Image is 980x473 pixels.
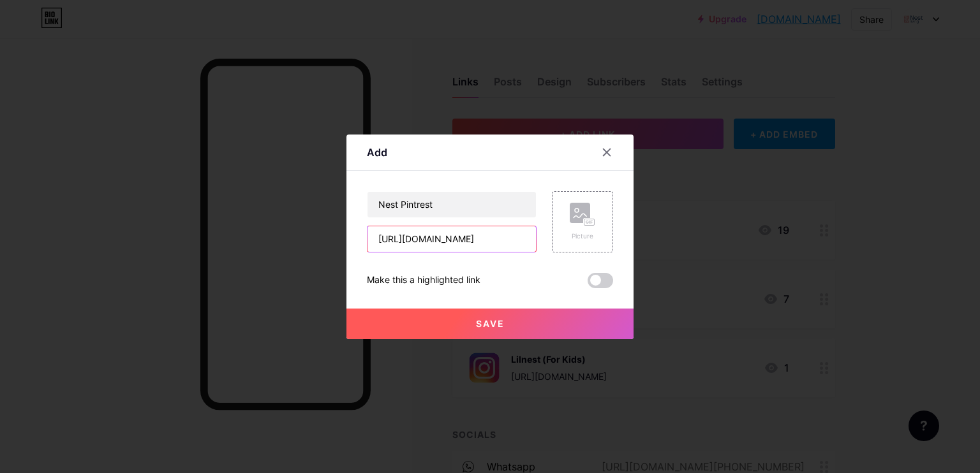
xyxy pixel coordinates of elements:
[367,192,536,217] input: Title
[367,273,480,288] div: Make this a highlighted link
[476,318,505,329] span: Save
[367,145,387,160] div: Add
[367,226,536,252] input: URL
[346,309,634,339] button: Save
[570,231,595,241] div: Picture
